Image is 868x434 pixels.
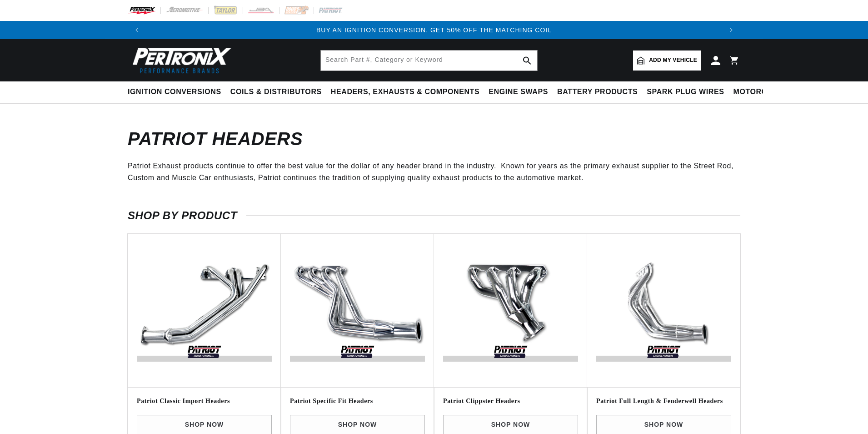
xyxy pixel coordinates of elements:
span: Battery Products [557,87,638,97]
button: search button [517,50,537,71]
input: Search Part #, Category or Keyword [321,50,537,71]
h3: Patriot Classic Import Headers [137,397,272,406]
span: Coils & Distributors [230,87,322,97]
div: 1 of 3 [146,25,722,35]
img: Patriot-Classic-Import-Headers-v1588104940254.jpg [137,243,272,378]
img: Pertronix [128,45,232,76]
img: Patriot-Fenderwell-111-v1590437195265.jpg [596,243,731,378]
button: Translation missing: en.sections.announcements.next_announcement [722,21,740,39]
summary: Motorcycle [729,81,792,103]
a: Add my vehicle [633,50,701,71]
span: Ignition Conversions [128,87,221,97]
div: Announcement [146,25,722,35]
summary: Battery Products [553,81,642,103]
span: Motorcycle [733,87,788,97]
slideshow-component: Translation missing: en.sections.announcements.announcement_bar [105,21,763,39]
button: Translation missing: en.sections.announcements.previous_announcement [128,21,146,39]
summary: Headers, Exhausts & Components [326,81,484,103]
summary: Coils & Distributors [226,81,326,103]
summary: Ignition Conversions [128,81,226,103]
img: Patriot-Specific-Fit-Headers-v1588104112434.jpg [290,243,425,378]
h3: Patriot Full Length & Fenderwell Headers [596,397,731,406]
span: Add my vehicle [649,56,697,65]
span: Spark Plug Wires [647,87,724,97]
p: Patriot Exhaust products continue to offer the best value for the dollar of any header brand in t... [128,160,740,183]
h1: Patriot Headers [128,131,740,146]
summary: Spark Plug Wires [642,81,728,103]
summary: Engine Swaps [484,81,553,103]
h2: SHOP BY PRODUCT [128,211,740,220]
img: Patriot-Clippster-Headers-v1588104121313.jpg [443,243,578,378]
a: BUY AN IGNITION CONVERSION, GET 50% OFF THE MATCHING COIL [316,26,552,34]
h3: Patriot Specific Fit Headers [290,397,425,406]
span: Headers, Exhausts & Components [331,87,479,97]
span: Engine Swaps [489,87,548,97]
h3: Patriot Clippster Headers [443,397,578,406]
